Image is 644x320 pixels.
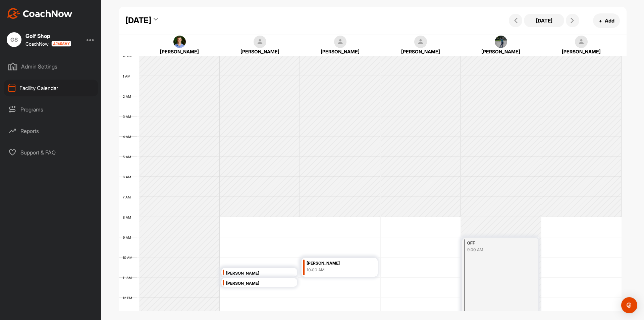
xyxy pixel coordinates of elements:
[119,215,138,219] div: 8 AM
[119,256,139,260] div: 10 AM
[119,296,139,300] div: 12 PM
[548,48,614,55] div: [PERSON_NAME]
[307,260,365,267] div: [PERSON_NAME]
[4,80,98,96] div: Facility Calendar
[254,36,266,48] img: square_default-ef6cabf814de5a2bf16c804365e32c732080f9872bdf737d349900a9daf73cf9.png
[4,123,98,139] div: Reports
[25,33,71,39] div: Golf Shop
[119,54,139,58] div: 12 AM
[227,48,293,55] div: [PERSON_NAME]
[125,14,151,27] div: [DATE]
[119,276,139,280] div: 11 AM
[119,195,138,199] div: 7 AM
[119,115,138,119] div: 3 AM
[226,270,284,277] div: [PERSON_NAME]
[599,17,602,24] span: +
[119,155,138,159] div: 5 AM
[4,58,98,75] div: Admin Settings
[119,74,137,78] div: 1 AM
[387,48,453,55] div: [PERSON_NAME]
[467,247,526,253] div: 9:00 AM
[7,32,21,47] div: GS
[468,48,534,55] div: [PERSON_NAME]
[4,144,98,161] div: Support & FAQ
[621,297,637,313] div: Open Intercom Messenger
[593,13,620,28] button: +Add
[575,36,588,48] img: square_default-ef6cabf814de5a2bf16c804365e32c732080f9872bdf737d349900a9daf73cf9.png
[307,48,373,55] div: [PERSON_NAME]
[495,36,507,48] img: square_f9c20e28f3d4aa47946342d44820800c.jpg
[119,94,138,98] div: 2 AM
[119,235,138,239] div: 9 AM
[4,101,98,118] div: Programs
[147,48,213,55] div: [PERSON_NAME]
[467,239,526,247] div: OFF
[25,41,71,47] div: CoachNow
[173,36,186,48] img: square_8abb6e005e2fa2867c9f0938988d320d.jpg
[119,175,138,179] div: 6 AM
[7,8,72,19] img: CoachNow
[524,14,564,27] button: [DATE]
[334,36,347,48] img: square_default-ef6cabf814de5a2bf16c804365e32c732080f9872bdf737d349900a9daf73cf9.png
[226,280,284,287] div: [PERSON_NAME]
[307,267,365,273] div: 10:00 AM
[414,36,427,48] img: square_default-ef6cabf814de5a2bf16c804365e32c732080f9872bdf737d349900a9daf73cf9.png
[51,41,71,47] img: CoachNow acadmey
[119,135,138,139] div: 4 AM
